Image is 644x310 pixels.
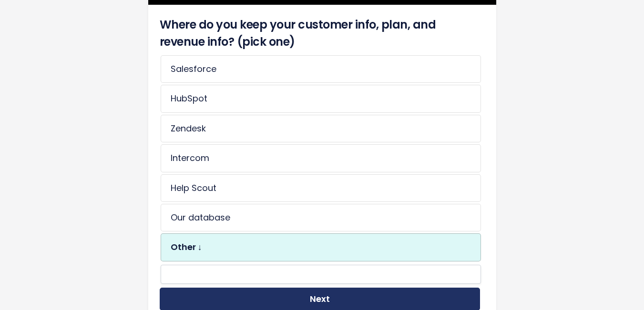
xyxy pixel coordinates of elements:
li: Intercom [161,144,481,172]
li: HubSpot [161,85,481,112]
li: Help Scout [161,174,481,202]
li: Salesforce [161,55,481,83]
li: Other ↓ [161,233,481,261]
h4: Where do you keep your customer info, plan, and revenue info? (pick one) [160,16,480,50]
li: Zendesk [161,115,481,142]
li: Our database [161,204,481,231]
